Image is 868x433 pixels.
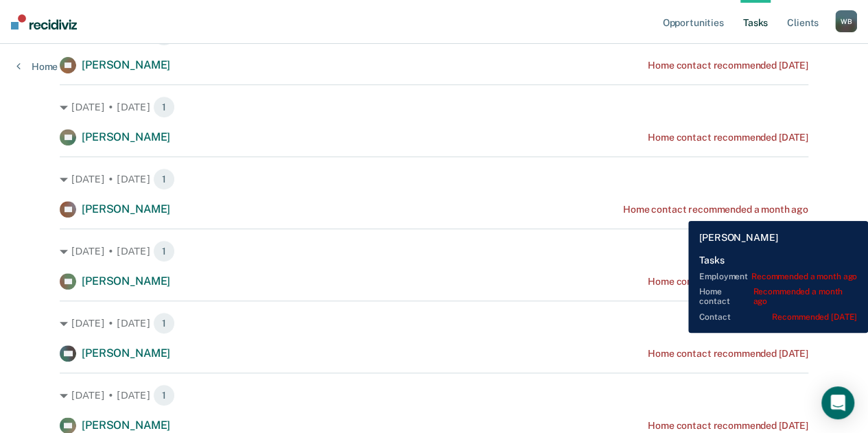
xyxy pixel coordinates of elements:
a: Home [16,60,58,73]
div: [DATE] • [DATE] 1 [60,240,808,262]
span: [PERSON_NAME] [82,130,170,143]
div: Home contact recommended [DATE] [648,348,808,360]
span: [PERSON_NAME] [82,202,170,215]
img: Recidiviz [11,14,77,30]
div: Home contact recommended a month ago [623,204,808,215]
span: [PERSON_NAME] [82,419,170,432]
span: [PERSON_NAME] [82,58,170,71]
span: 1 [153,96,175,118]
div: [DATE] • [DATE] 1 [60,312,808,334]
div: W B [835,10,857,32]
div: [DATE] • [DATE] 1 [60,96,808,118]
div: Open Intercom Messenger [821,386,854,419]
div: Home contact recommended [DATE] [648,276,808,288]
span: 1 [153,312,175,334]
span: [PERSON_NAME] [82,347,170,360]
div: Home contact recommended [DATE] [648,420,808,432]
div: [DATE] • [DATE] 1 [60,384,808,406]
span: 1 [153,240,175,262]
button: WB [835,10,857,32]
div: Home contact recommended [DATE] [648,60,808,71]
span: [PERSON_NAME] [82,274,170,288]
div: Home contact recommended [DATE] [648,132,808,143]
span: 1 [153,384,175,406]
div: [DATE] • [DATE] 1 [60,168,808,190]
span: 1 [153,168,175,190]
